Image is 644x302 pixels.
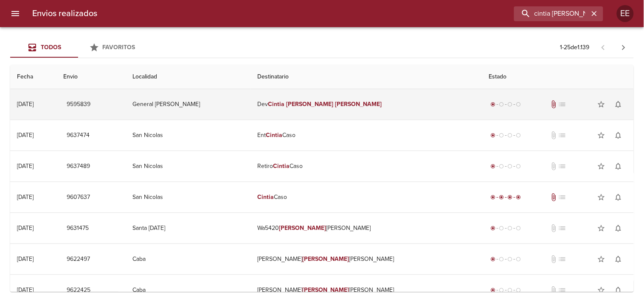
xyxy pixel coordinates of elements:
div: Generado [489,224,523,232]
button: Agregar a favoritos [593,127,610,144]
button: Activar notificaciones [610,251,627,268]
em: Cintia [266,131,282,139]
div: [DATE] [17,255,34,263]
span: 9607637 [67,192,90,203]
button: Activar notificaciones [610,189,627,206]
td: Dev [250,89,482,120]
button: Agregar a favoritos [593,282,610,299]
span: radio_button_unchecked [516,226,521,231]
button: 9637474 [63,128,93,143]
span: radio_button_checked [491,102,496,107]
div: Generado [489,255,523,263]
h6: Envios realizados [32,7,97,20]
button: Activar notificaciones [610,127,627,144]
span: radio_button_unchecked [516,102,521,107]
span: star_border [597,255,606,263]
td: San Nicolas [126,151,250,182]
div: Generado [489,286,523,294]
span: Pagina siguiente [613,37,634,58]
button: Activar notificaciones [610,96,627,113]
span: 9595839 [67,99,90,110]
button: menu [5,3,25,24]
span: radio_button_unchecked [508,226,513,231]
span: No tiene pedido asociado [558,162,566,171]
button: Agregar a favoritos [593,189,610,206]
span: star_border [597,224,606,232]
span: No tiene pedido asociado [558,286,566,294]
div: EE [617,5,634,22]
span: No tiene pedido asociado [558,131,566,140]
span: No tiene pedido asociado [558,255,566,263]
em: [PERSON_NAME] [302,286,349,294]
span: star_border [597,286,606,294]
span: radio_button_unchecked [499,133,504,138]
span: radio_button_unchecked [516,257,521,262]
span: radio_button_checked [491,195,496,200]
span: radio_button_unchecked [516,133,521,138]
em: [PERSON_NAME] [279,224,326,232]
div: [DATE] [17,131,34,139]
em: Cintia [273,162,290,170]
span: radio_button_checked [491,164,496,169]
span: No tiene documentos adjuntos [549,224,558,232]
span: No tiene pedido asociado [558,224,566,232]
div: Generado [489,131,523,140]
td: Caso [250,182,482,213]
span: Tiene documentos adjuntos [549,100,558,109]
th: Estado [482,65,634,89]
span: radio_button_unchecked [499,257,504,262]
td: General [PERSON_NAME] [126,89,250,120]
em: [PERSON_NAME] [286,101,333,108]
input: buscar [514,6,589,21]
span: radio_button_checked [491,133,496,138]
span: radio_button_checked [491,288,496,293]
span: star_border [597,100,606,109]
span: radio_button_unchecked [499,164,504,169]
span: No tiene pedido asociado [558,193,566,201]
span: No tiene documentos adjuntos [549,131,558,140]
span: 9622425 [67,285,90,296]
span: radio_button_unchecked [508,288,513,293]
th: Fecha [10,65,56,89]
span: radio_button_unchecked [508,164,513,169]
span: notifications_none [614,162,623,171]
p: 1 - 25 de 1.139 [560,43,590,52]
span: radio_button_checked [516,195,521,200]
span: 9622497 [67,254,90,265]
span: radio_button_checked [508,195,513,200]
span: No tiene documentos adjuntos [549,255,558,263]
div: Generado [489,162,523,171]
button: Activar notificaciones [610,158,627,175]
td: San Nicolas [126,120,250,151]
div: [DATE] [17,224,34,232]
span: notifications_none [614,131,623,140]
div: Abrir información de usuario [617,5,634,22]
button: 9607637 [63,190,93,205]
em: Cintia [257,193,274,201]
span: radio_button_unchecked [516,164,521,169]
button: Agregar a favoritos [593,220,610,237]
span: radio_button_unchecked [516,288,521,293]
div: [DATE] [17,101,34,108]
button: Agregar a favoritos [593,96,610,113]
div: [DATE] [17,162,34,170]
td: San Nicolas [126,182,250,213]
em: Cintia [268,101,284,108]
button: 9637489 [63,159,93,174]
span: notifications_none [614,224,623,232]
span: star_border [597,162,606,171]
div: Generado [489,100,523,109]
button: Activar notificaciones [610,220,627,237]
th: Destinatario [250,65,482,89]
span: radio_button_unchecked [499,226,504,231]
em: [PERSON_NAME] [302,255,349,263]
button: 9595839 [63,97,94,112]
span: 9637474 [67,130,90,141]
span: radio_button_unchecked [499,288,504,293]
span: star_border [597,131,606,140]
span: radio_button_unchecked [508,133,513,138]
span: radio_button_checked [491,257,496,262]
td: [PERSON_NAME] [PERSON_NAME] [250,244,482,274]
div: Entregado [489,193,523,201]
td: Ent Caso [250,120,482,151]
